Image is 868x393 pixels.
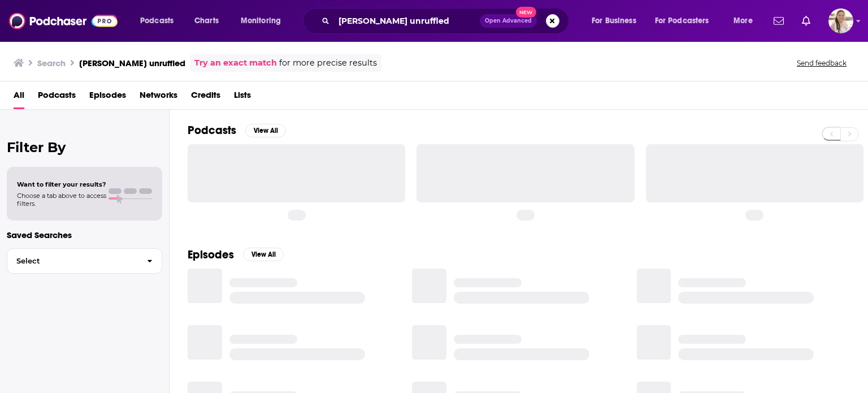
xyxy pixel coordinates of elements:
[188,248,284,262] a: EpisodesView All
[243,248,284,261] button: View All
[194,13,219,29] span: Charts
[279,57,377,70] span: for more precise results
[188,123,286,137] a: PodcastsView All
[188,248,234,262] h2: Episodes
[314,8,580,34] div: Search podcasts, credits, & more...
[38,86,76,109] a: Podcasts
[828,8,853,33] span: Logged in as acquavie
[769,11,788,31] a: Show notifications dropdown
[480,14,537,28] button: Open AdvancedNew
[188,123,236,137] h2: Podcasts
[7,230,162,240] p: Saved Searches
[584,12,650,30] button: open menu
[234,86,251,109] a: Lists
[793,58,850,68] button: Send feedback
[648,12,726,30] button: open menu
[797,11,815,31] a: Show notifications dropdown
[7,248,162,274] button: Select
[828,8,853,33] button: Show profile menu
[726,12,767,30] button: open menu
[734,13,753,29] span: More
[7,257,138,265] span: Select
[9,10,118,32] img: Podchaser - Follow, Share and Rate Podcasts
[79,58,185,68] h3: [PERSON_NAME] unruffled
[655,13,709,29] span: For Podcasters
[485,18,532,24] span: Open Advanced
[187,12,225,30] a: Charts
[140,86,177,109] a: Networks
[17,180,106,188] span: Want to filter your results?
[516,7,536,18] span: New
[233,12,296,30] button: open menu
[334,12,480,30] input: Search podcasts, credits, & more...
[17,192,106,208] span: Choose a tab above to access filters.
[7,139,162,156] h2: Filter By
[828,8,853,33] img: User Profile
[191,86,220,109] a: Credits
[245,124,286,137] button: View All
[14,86,24,109] a: All
[194,57,277,70] a: Try an exact match
[89,86,126,109] a: Episodes
[241,13,281,29] span: Monitoring
[592,13,636,29] span: For Business
[37,58,66,68] h3: Search
[140,13,173,29] span: Podcasts
[132,12,188,30] button: open menu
